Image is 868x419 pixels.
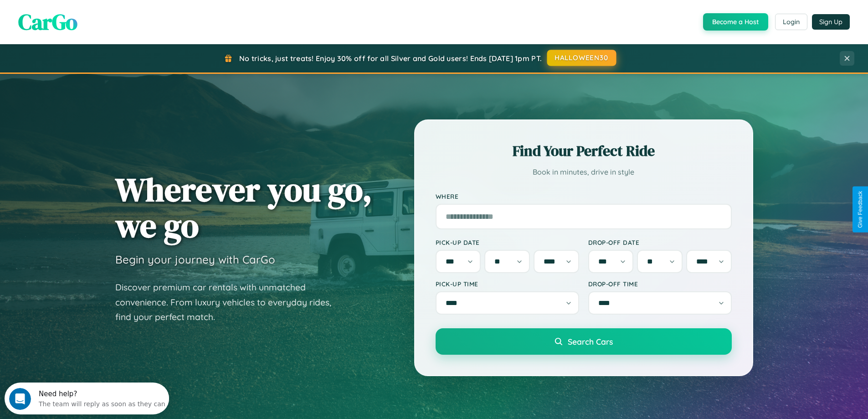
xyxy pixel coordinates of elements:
[436,328,732,355] button: Search Cars
[857,191,863,228] div: Give Feedback
[34,15,161,25] div: The team will reply as soon as they can
[547,50,616,66] button: HALLOWEEN30
[9,388,31,410] iframe: Intercom live chat
[588,238,732,246] label: Drop-off Date
[34,8,161,15] div: Need help?
[436,141,732,161] h2: Find Your Perfect Ride
[4,4,169,29] div: Open Intercom Messenger
[239,54,542,63] span: No tricks, just treats! Enjoy 30% off for all Silver and Gold users! Ends [DATE] 1pm PT.
[703,13,768,31] button: Become a Host
[812,14,850,30] button: Sign Up
[115,280,343,325] p: Discover premium car rentals with unmatched convenience. From luxury vehicles to everyday rides, ...
[436,166,732,179] p: Book in minutes, drive in style
[568,336,613,347] span: Search Cars
[115,171,372,243] h1: Wherever you go, we go
[115,253,275,266] h3: Begin your journey with CarGo
[436,192,732,200] label: Where
[436,280,579,288] label: Pick-up Time
[436,238,579,246] label: Pick-up Date
[5,383,169,414] iframe: Intercom live chat discovery launcher
[18,7,77,37] span: CarGo
[775,14,807,30] button: Login
[588,280,732,288] label: Drop-off Time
